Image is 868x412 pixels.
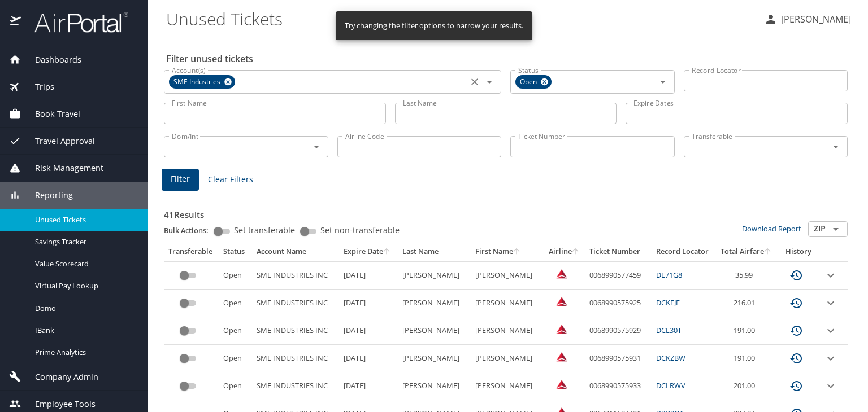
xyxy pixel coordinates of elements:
span: Clear Filters [208,173,253,187]
button: expand row [824,352,837,365]
span: Book Travel [21,108,80,120]
span: Filter [171,172,190,186]
span: Set transferable [234,226,295,234]
td: 0068990577459 [585,261,652,289]
div: SME Industries [169,75,235,89]
button: expand row [824,296,837,310]
td: SME INDUSTRIES INC [252,290,340,317]
button: expand row [824,269,837,282]
td: [DATE] [339,261,397,289]
button: expand row [824,324,837,338]
th: History [778,242,819,261]
button: Clear [467,74,483,90]
th: Last Name [398,242,471,261]
td: Open [219,372,252,400]
a: DCLRWV [656,380,685,391]
h3: 41 Results [164,201,848,221]
img: icon-airportal.png [10,11,22,33]
button: Filter [162,169,199,191]
th: First Name [471,242,544,261]
span: Virtual Pay Lookup [35,280,134,291]
span: Set non-transferable [320,226,400,234]
td: [PERSON_NAME] [471,290,544,317]
span: Domo [35,303,134,314]
th: Expire Date [339,242,397,261]
span: Open [515,76,544,88]
td: 0068990575931 [585,345,652,372]
p: Bulk Actions: [164,225,218,235]
td: 191.00 [715,345,778,372]
td: Open [219,345,252,372]
span: Risk Management [21,162,103,174]
button: [PERSON_NAME] [759,9,856,29]
a: DCL30T [656,325,682,335]
button: sort [572,248,580,256]
span: Savings Tracker [35,236,134,247]
td: SME INDUSTRIES INC [252,372,340,400]
button: Open [309,139,324,155]
a: Download Report [742,223,801,234]
p: [PERSON_NAME] [778,12,851,26]
td: 0068990575925 [585,290,652,317]
td: 35.99 [715,261,778,289]
button: Open [655,74,671,90]
th: Account Name [252,242,340,261]
th: Airline [543,242,584,261]
td: [PERSON_NAME] [471,345,544,372]
button: expand row [824,379,837,393]
div: Transferable [168,247,214,257]
span: Unused Tickets [35,214,134,225]
td: 191.00 [715,317,778,345]
td: Open [219,261,252,289]
span: Value Scorecard [35,258,134,269]
td: [PERSON_NAME] [398,345,471,372]
td: [DATE] [339,372,397,400]
button: Clear Filters [203,169,258,190]
td: Open [219,317,252,345]
span: SME Industries [169,76,227,88]
td: SME INDUSTRIES INC [252,317,340,345]
td: [PERSON_NAME] [398,290,471,317]
span: Prime Analytics [35,347,134,358]
th: Record Locator [652,242,715,261]
img: Delta Airlines [556,351,567,362]
td: [DATE] [339,317,397,345]
th: Status [219,242,252,261]
td: SME INDUSTRIES INC [252,345,340,372]
span: Employee Tools [21,398,96,410]
td: Open [219,290,252,317]
button: sort [383,248,391,256]
td: [PERSON_NAME] [471,317,544,345]
img: Delta Airlines [556,379,567,390]
button: sort [513,248,521,256]
td: 0068990575933 [585,372,652,400]
td: 216.01 [715,290,778,317]
span: IBank [35,325,134,336]
td: [PERSON_NAME] [471,372,544,400]
a: DL71G8 [656,270,682,280]
a: DCKFJF [656,297,680,308]
span: Reporting [21,189,73,201]
button: sort [764,248,772,256]
td: [PERSON_NAME] [398,261,471,289]
img: Delta Airlines [556,323,567,335]
button: Open [481,74,497,90]
td: 201.00 [715,372,778,400]
td: [DATE] [339,290,397,317]
span: Company Admin [21,371,98,383]
td: 0068990575929 [585,317,652,345]
img: Delta Airlines [556,268,567,279]
span: Dashboards [21,54,81,66]
td: [PERSON_NAME] [398,372,471,400]
td: [PERSON_NAME] [471,261,544,289]
th: Total Airfare [715,242,778,261]
span: Trips [21,81,54,93]
td: [DATE] [339,345,397,372]
img: Delta Airlines [556,296,567,307]
img: airportal-logo.png [22,11,128,33]
a: DCKZBW [656,353,685,363]
button: Open [828,221,844,237]
h1: Unused Tickets [166,1,755,36]
td: [PERSON_NAME] [398,317,471,345]
div: Try changing the filter options to narrow your results. [345,15,523,37]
